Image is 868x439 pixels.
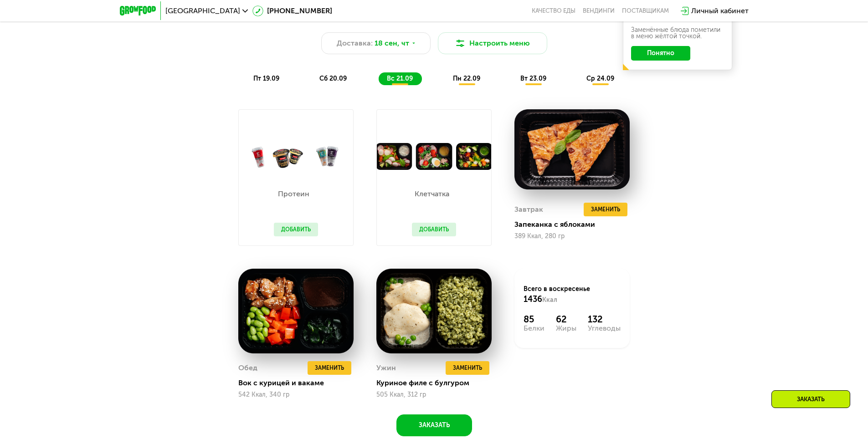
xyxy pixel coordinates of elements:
div: Заказать [771,390,850,408]
span: вт 23.09 [520,75,546,82]
div: Ужин [376,361,396,375]
div: Заменённые блюда пометили в меню жёлтой точкой. [631,27,724,40]
div: 505 Ккал, 312 гр [376,391,492,398]
span: Доставка: [337,38,373,49]
a: [PHONE_NUMBER] [252,5,332,16]
div: Обед [238,361,257,375]
button: Настроить меню [438,32,547,54]
button: Добавить [274,223,318,236]
span: пн 22.09 [453,75,480,82]
div: Жиры [556,325,576,332]
div: Белки [524,325,544,332]
button: Заменить [584,203,627,216]
span: 18 сен, чт [375,38,409,49]
button: Заменить [308,361,351,375]
span: Заменить [453,363,482,373]
span: [GEOGRAPHIC_DATA] [165,7,240,15]
button: Понятно [631,46,690,61]
span: сб 20.09 [319,75,347,82]
a: Качество еды [532,7,575,15]
span: Заменить [591,205,620,214]
div: Куриное филе с булгуром [376,378,499,388]
div: Вок с курицей и вакаме [238,378,361,388]
div: Личный кабинет [691,5,749,16]
button: Добавить [412,223,456,236]
a: Вендинги [583,7,615,15]
div: 542 Ккал, 340 гр [238,391,354,398]
p: Клетчатка [412,190,452,198]
span: Заменить [315,363,344,373]
div: Завтрак [514,203,543,216]
span: пт 19.09 [253,75,279,82]
span: 1436 [524,294,542,304]
button: Заменить [446,361,489,375]
button: Заказать [396,414,472,436]
span: вс 21.09 [387,75,413,82]
div: Запеканка с яблоками [514,220,637,229]
div: 132 [588,314,621,325]
div: поставщикам [622,7,669,15]
div: Всего в воскресенье [524,285,621,305]
div: 85 [524,314,544,325]
div: 62 [556,314,576,325]
p: Протеин [274,190,313,198]
span: ср 24.09 [586,75,614,82]
div: Углеводы [588,325,621,332]
span: Ккал [542,296,557,304]
div: 389 Ккал, 280 гр [514,233,630,240]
